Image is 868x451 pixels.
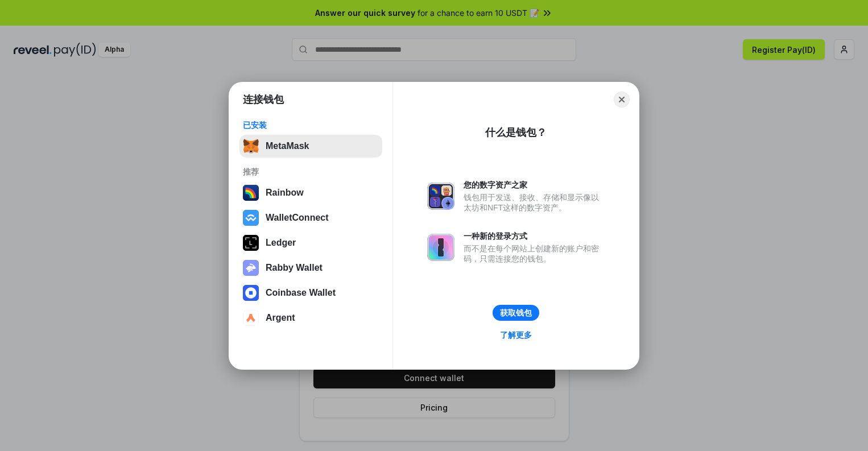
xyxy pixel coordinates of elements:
button: 获取钱包 [493,305,539,321]
img: svg+xml,%3Csvg%20width%3D%2228%22%20height%3D%2228%22%20viewBox%3D%220%200%2028%2028%22%20fill%3D... [243,210,259,226]
button: Ledger [239,231,382,254]
div: WalletConnect [266,213,329,223]
img: svg+xml,%3Csvg%20xmlns%3D%22http%3A%2F%2Fwww.w3.org%2F2000%2Fsvg%22%20fill%3D%22none%22%20viewBox... [243,260,259,276]
button: Rainbow [239,181,382,204]
img: svg+xml,%3Csvg%20xmlns%3D%22http%3A%2F%2Fwww.w3.org%2F2000%2Fsvg%22%20width%3D%2228%22%20height%3... [243,235,259,251]
div: 什么是钱包？ [485,126,547,139]
div: Coinbase Wallet [266,288,336,298]
button: Close [614,92,630,107]
div: 钱包用于发送、接收、存储和显示像以太坊和NFT这样的数字资产。 [464,192,605,213]
div: 了解更多 [500,330,532,340]
div: 获取钱包 [500,308,532,318]
a: 了解更多 [493,328,539,342]
button: MetaMask [239,135,382,158]
button: Coinbase Wallet [239,282,382,304]
div: Ledger [266,238,296,248]
button: WalletConnect [239,206,382,229]
div: 推荐 [243,167,379,177]
div: Argent [266,313,295,323]
div: 而不是在每个网站上创建新的账户和密码，只需连接您的钱包。 [464,243,605,264]
div: Rainbow [266,188,304,198]
div: 一种新的登录方式 [464,231,605,241]
img: svg+xml,%3Csvg%20xmlns%3D%22http%3A%2F%2Fwww.w3.org%2F2000%2Fsvg%22%20fill%3D%22none%22%20viewBox... [427,234,454,261]
button: Argent [239,307,382,329]
img: svg+xml,%3Csvg%20xmlns%3D%22http%3A%2F%2Fwww.w3.org%2F2000%2Fsvg%22%20fill%3D%22none%22%20viewBox... [427,183,454,210]
div: MetaMask [266,141,309,151]
div: 已安装 [243,120,379,130]
h1: 连接钱包 [243,93,284,106]
img: svg+xml,%3Csvg%20width%3D%2228%22%20height%3D%2228%22%20viewBox%3D%220%200%2028%2028%22%20fill%3D... [243,310,259,326]
img: svg+xml,%3Csvg%20width%3D%22120%22%20height%3D%22120%22%20viewBox%3D%220%200%20120%20120%22%20fil... [243,185,259,201]
button: Rabby Wallet [239,256,382,279]
div: Rabby Wallet [266,263,323,273]
img: svg+xml,%3Csvg%20fill%3D%22none%22%20height%3D%2233%22%20viewBox%3D%220%200%2035%2033%22%20width%... [243,138,259,154]
div: 您的数字资产之家 [464,180,605,190]
img: svg+xml,%3Csvg%20width%3D%2228%22%20height%3D%2228%22%20viewBox%3D%220%200%2028%2028%22%20fill%3D... [243,285,259,301]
